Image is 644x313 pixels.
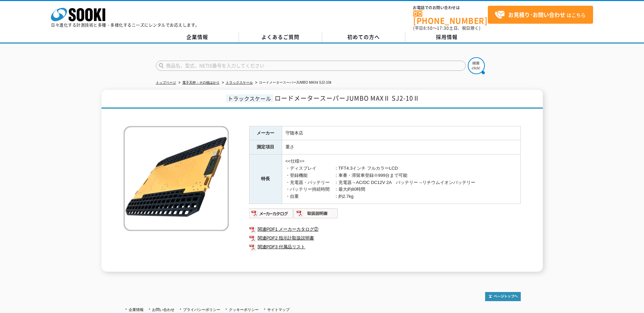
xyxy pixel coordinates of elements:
a: トラックスケール [226,81,253,84]
img: btn_search.png [468,57,485,74]
td: 重さ [282,140,520,154]
td: <<仕様>> ・ディスプレイ ：TFT4.3インチ フルカラーLCD ・登録機能 ：車番・滞留車登録※999台まで可能 ・充電器・バッテリー ：充電器→AC/DC DC12V 2A バッテリー→... [282,154,520,204]
a: 関連PDF3 付属品リスト [249,243,521,251]
a: [PHONE_NUMBER] [413,11,488,24]
a: 関連PDF1 メーカーカタログ② [249,225,521,234]
img: トップページへ [485,292,521,301]
span: 初めての方へ [347,33,380,41]
a: サイトマップ [267,308,290,312]
a: 初めての方へ [322,32,405,42]
input: 商品名、型式、NETIS番号を入力してください [156,61,466,71]
span: 17:30 [437,25,449,31]
p: 日々進化する計測技術と多種・多様化するニーズにレンタルでお応えします。 [51,23,200,27]
a: メーカーカタログ [249,212,294,217]
img: ロードメータースーパーJUMBO MAXⅡ SJ2-10Ⅱ [124,126,229,231]
th: 特長 [249,154,282,204]
a: 取扱説明書 [294,212,338,217]
strong: お見積り･お問い合わせ [508,11,565,19]
span: ロードメータースーパーJUMBO MAXⅡ SJ2-10Ⅱ [275,93,420,103]
span: お電話でのお問い合わせは [413,6,488,10]
a: 企業情報 [129,308,144,312]
a: お見積り･お問い合わせはこちら [488,6,593,24]
span: (平日 ～ 土日、祝日除く) [413,25,480,31]
a: よくあるご質問 [239,32,322,42]
li: ロードメータースーパーJUMBO MAXⅡ SJ2-10Ⅱ [254,79,332,86]
img: 取扱説明書 [294,208,338,219]
th: メーカー [249,126,282,140]
a: お問い合わせ [152,308,174,312]
a: 関連PDF2 指示計取扱説明書 [249,234,521,243]
a: プライバシーポリシー [183,308,220,312]
span: トラックスケール [226,95,273,102]
span: 8:50 [423,25,433,31]
a: トップページ [156,81,176,84]
a: 企業情報 [156,32,239,42]
a: クッキーポリシー [229,308,259,312]
img: メーカーカタログ [249,208,294,219]
th: 測定項目 [249,140,282,154]
a: 電子天秤・その他はかり [182,81,220,84]
td: 守随本店 [282,126,520,140]
a: 採用情報 [405,32,489,42]
span: はこちら [495,10,586,20]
